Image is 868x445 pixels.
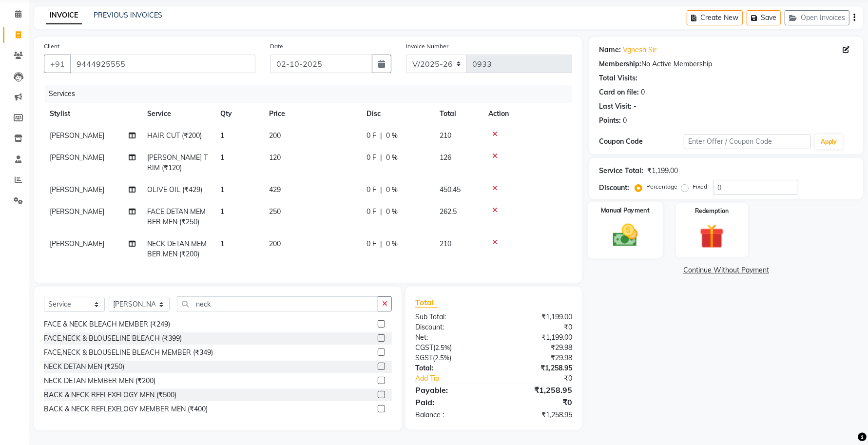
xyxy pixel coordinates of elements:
div: ₹0 [494,396,579,408]
div: ₹1,258.95 [494,384,579,396]
div: NECK DETAN MEN (₹250) [44,362,124,372]
span: 0 F [366,131,376,141]
div: Paid: [408,396,494,408]
div: Payable: [408,384,494,396]
div: ₹29.98 [494,353,579,363]
button: Create New [687,10,743,25]
th: Total [434,103,482,125]
label: Manual Payment [601,206,650,215]
div: ( ) [408,343,494,353]
div: ₹29.98 [494,343,579,353]
img: _cash.svg [605,221,646,250]
th: Disc [361,103,434,125]
span: [PERSON_NAME] [50,153,104,162]
span: 200 [269,131,281,140]
span: | [380,185,382,195]
div: ₹1,258.95 [494,363,579,373]
span: 250 [269,207,281,216]
th: Stylist [44,103,141,125]
span: 2.5% [435,344,450,351]
span: [PERSON_NAME] [50,207,104,216]
span: 0 % [386,153,398,163]
div: BACK & NECK REFLEXELOGY MEMBER MEN (₹400) [44,404,208,414]
span: 2.5% [435,354,449,362]
span: | [380,153,382,163]
div: Total: [408,363,494,373]
a: Vgnesh Sir [623,45,656,55]
span: 1 [220,131,224,140]
div: Net: [408,332,494,343]
div: Service Total: [599,166,643,176]
span: 210 [440,131,451,140]
div: Points: [599,116,621,126]
span: 1 [220,239,224,248]
span: | [380,239,382,249]
label: Invoice Number [406,42,448,51]
span: 0 F [366,153,376,163]
th: Qty [214,103,263,125]
span: 200 [269,239,281,248]
div: ₹0 [494,322,579,332]
span: 0 % [386,185,398,195]
div: ₹0 [508,373,579,384]
label: Redemption [695,207,729,215]
span: 1 [220,185,224,194]
div: NECK DETAN MEMBER MEN (₹200) [44,376,155,386]
div: Card on file: [599,87,639,97]
th: Action [482,103,572,125]
span: 1 [220,207,224,216]
span: | [380,131,382,141]
div: Balance : [408,410,494,420]
label: Date [270,42,283,51]
input: Search or Scan [177,296,378,311]
span: 429 [269,185,281,194]
span: SGST [415,353,433,362]
span: 0 % [386,207,398,217]
input: Search by Name/Mobile/Email/Code [70,55,255,73]
div: 0 [623,116,627,126]
div: Last Visit: [599,101,632,112]
span: NECK DETAN MEMBER MEN (₹200) [147,239,207,258]
div: ₹1,258.95 [494,410,579,420]
div: ₹1,199.00 [647,166,678,176]
span: 262.5 [440,207,457,216]
button: Apply [815,135,843,149]
span: 0 F [366,185,376,195]
div: ₹1,199.00 [494,332,579,343]
label: Fixed [693,182,707,191]
span: 210 [440,239,451,248]
div: Discount: [599,183,629,193]
div: Coupon Code [599,136,684,147]
span: OLIVE OIL (₹429) [147,185,202,194]
div: Services [45,85,579,103]
span: FACE DETAN MEMBER MEN (₹250) [147,207,206,226]
span: Total [415,297,438,308]
div: Membership: [599,59,641,69]
button: +91 [44,55,71,73]
th: Price [263,103,361,125]
label: Client [44,42,59,51]
span: CGST [415,343,433,352]
button: Open Invoices [785,10,849,25]
div: No Active Membership [599,59,853,69]
span: 0 F [366,239,376,249]
div: 0 [641,87,645,97]
label: Percentage [646,182,677,191]
span: [PERSON_NAME] [50,185,104,194]
div: Sub Total: [408,312,494,322]
a: Continue Without Payment [591,265,861,275]
a: INVOICE [46,7,82,24]
span: | [380,207,382,217]
input: Enter Offer / Coupon Code [684,134,811,149]
th: Service [141,103,214,125]
span: 1 [220,153,224,162]
a: PREVIOUS INVOICES [94,11,162,19]
div: FACE,NECK & BLOUSELINE BLEACH MEMBER (₹349) [44,348,213,358]
div: ( ) [408,353,494,363]
span: 450.45 [440,185,461,194]
span: HAIR CUT (₹200) [147,131,202,140]
span: 0 % [386,239,398,249]
span: 120 [269,153,281,162]
span: 126 [440,153,451,162]
span: 0 % [386,131,398,141]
